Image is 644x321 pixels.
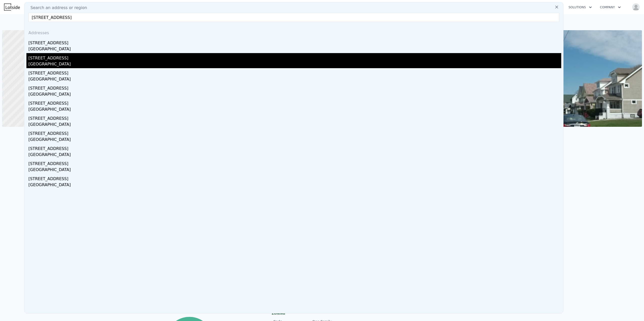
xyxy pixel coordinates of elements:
span: Search an address or region [26,5,87,11]
div: [GEOGRAPHIC_DATA] [28,61,561,68]
img: Lotside [4,4,20,11]
div: [STREET_ADDRESS] [28,113,561,122]
div: [STREET_ADDRESS] [28,38,561,46]
div: [STREET_ADDRESS] [28,159,561,167]
button: Solutions [565,3,596,12]
div: [STREET_ADDRESS] [28,98,561,106]
div: [GEOGRAPHIC_DATA] [28,182,561,189]
div: [STREET_ADDRESS] [28,83,561,91]
div: [GEOGRAPHIC_DATA] [28,167,561,174]
div: [STREET_ADDRESS] [28,53,561,61]
div: [GEOGRAPHIC_DATA] [28,46,561,53]
div: [STREET_ADDRESS] [28,129,561,137]
button: Company [596,3,625,12]
div: [STREET_ADDRESS] [28,174,561,182]
img: avatar [632,3,640,11]
div: [GEOGRAPHIC_DATA] [28,137,561,144]
div: [GEOGRAPHIC_DATA] [28,76,561,83]
input: Enter an address, city, region, neighborhood or zip code [28,13,559,22]
div: [GEOGRAPHIC_DATA] [28,91,561,98]
div: Zoning [272,311,372,315]
div: [GEOGRAPHIC_DATA] [28,106,561,113]
div: [STREET_ADDRESS] [28,68,561,76]
div: Addresses [26,26,561,38]
div: [GEOGRAPHIC_DATA] [28,122,561,129]
img: Sale: 146445020 Parcel: 85367409 [531,30,642,127]
div: [STREET_ADDRESS] [28,144,561,152]
div: [GEOGRAPHIC_DATA] [28,152,561,159]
